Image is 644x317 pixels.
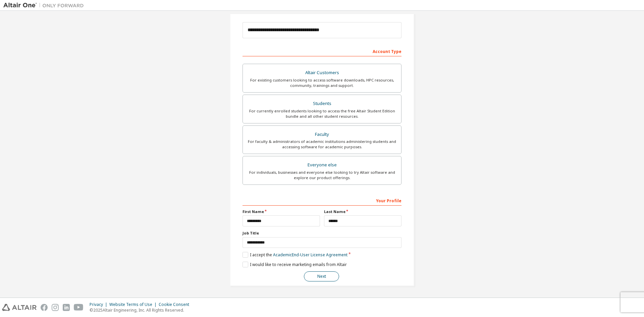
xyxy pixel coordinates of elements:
div: For currently enrolled students looking to access the free Altair Student Edition bundle and all ... [247,108,397,119]
p: © 2025 Altair Engineering, Inc. All Rights Reserved. [90,307,193,313]
div: Privacy [90,302,109,307]
div: For faculty & administrators of academic institutions administering students and accessing softwa... [247,139,397,150]
div: Altair Customers [247,68,397,77]
div: Cookie Consent [159,302,193,307]
button: Next [304,271,339,281]
img: youtube.svg [74,304,84,311]
div: For existing customers looking to access software downloads, HPC resources, community, trainings ... [247,77,397,88]
div: Website Terms of Use [109,302,159,307]
a: Academic End-User License Agreement [273,252,347,258]
img: Altair One [3,2,87,9]
label: I would like to receive marketing emails from Altair [243,262,347,267]
img: altair_logo.svg [2,304,37,311]
label: First Name [243,209,320,214]
div: Students [247,99,397,108]
label: Job Title [243,230,401,236]
img: instagram.svg [52,304,59,311]
div: Your Profile [243,195,401,206]
label: I accept the [243,252,347,258]
div: Everyone else [247,160,397,170]
label: Last Name [324,209,401,214]
div: For individuals, businesses and everyone else looking to try Altair software and explore our prod... [247,170,397,180]
img: linkedin.svg [63,304,70,311]
div: Faculty [247,130,397,139]
img: facebook.svg [41,304,48,311]
div: Account Type [243,46,401,56]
